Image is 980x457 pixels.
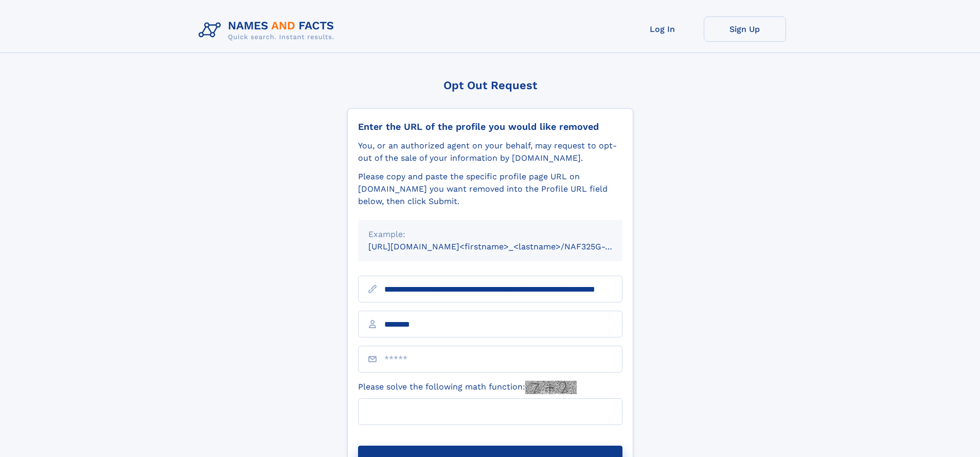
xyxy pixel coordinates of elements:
[347,79,633,92] div: Opt Out Request
[368,242,642,251] small: [URL][DOMAIN_NAME]<firstname>_<lastname>/NAF325G-xxxxxxxx
[358,171,622,208] div: Please copy and paste the specific profile page URL on [DOMAIN_NAME] you want removed into the Pr...
[358,381,577,394] label: Please solve the following math function:
[368,228,612,241] div: Example:
[358,121,622,132] div: Enter the URL of the profile you would like removed
[621,16,704,42] a: Log In
[194,16,343,44] img: Logo Names and Facts
[358,140,622,164] div: You, or an authorized agent on your behalf, may request to opt-out of the sale of your informatio...
[704,16,786,42] a: Sign Up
